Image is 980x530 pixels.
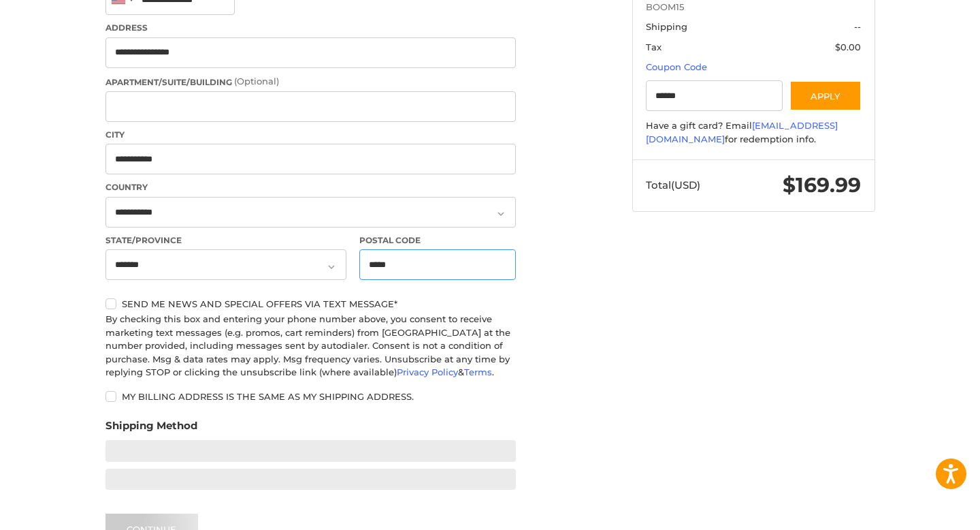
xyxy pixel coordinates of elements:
div: By checking this box and entering your phone number above, you consent to receive marketing text ... [105,313,516,379]
a: [EMAIL_ADDRESS][DOMAIN_NAME] [646,120,838,144]
a: Terms [464,367,492,377]
a: Coupon Code [646,61,707,72]
button: Apply [789,80,862,111]
div: Have a gift card? Email for redemption info. [646,119,861,146]
label: City [105,129,516,141]
label: My billing address is the same as my shipping address. [105,391,516,402]
span: Shipping [646,21,687,32]
iframe: Google Customer Reviews [868,493,980,530]
span: $0.00 [835,42,861,52]
label: Apartment/Suite/Building [105,75,516,89]
input: Gift Certificate or Coupon Code [646,80,783,111]
span: Total (USD) [646,178,700,191]
label: Address [105,22,516,34]
a: Privacy Policy [397,367,458,377]
label: Send me news and special offers via text message* [105,298,516,309]
label: Country [105,181,516,193]
span: BOOM15 [646,1,861,14]
span: $169.99 [783,172,861,198]
small: (Optional) [234,76,279,87]
span: Tax [646,42,661,52]
legend: Shipping Method [105,418,197,440]
span: -- [854,21,861,32]
label: Postal Code [359,234,516,247]
label: State/Province [105,234,346,247]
